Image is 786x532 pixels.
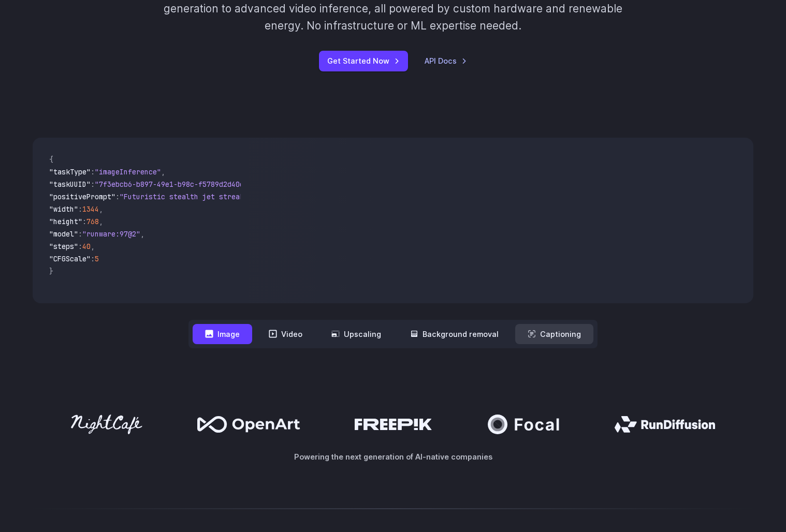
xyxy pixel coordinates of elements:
span: , [161,167,165,176]
span: "7f3ebcb6-b897-49e1-b98c-f5789d2d40d7" [95,180,252,189]
span: "runware:97@2" [82,229,140,239]
span: "width" [49,204,78,214]
span: : [91,180,95,189]
span: : [82,217,86,226]
span: "model" [49,229,78,239]
button: Upscaling [319,324,394,344]
span: "Futuristic stealth jet streaking through a neon-lit cityscape with glowing purple exhaust" [120,192,497,201]
span: : [91,254,95,263]
span: 40 [82,242,91,251]
span: 1344 [82,204,99,214]
span: , [99,204,103,214]
span: "taskType" [49,167,91,176]
span: : [78,229,82,239]
span: : [78,204,82,214]
span: : [91,167,95,176]
a: Get Started Now [319,51,408,71]
span: "steps" [49,242,78,251]
span: , [91,242,95,251]
span: : [115,192,120,201]
span: 768 [86,217,99,226]
span: { [49,155,53,164]
a: API Docs [425,55,467,67]
span: "positivePrompt" [49,192,115,201]
span: "height" [49,217,82,226]
button: Captioning [515,324,593,344]
span: "CFGScale" [49,254,91,263]
span: 5 [95,254,99,263]
span: , [99,217,103,226]
span: : [78,242,82,251]
p: Powering the next generation of AI-native companies [33,451,753,463]
button: Background removal [398,324,511,344]
span: } [49,267,53,276]
button: Image [193,324,252,344]
button: Video [256,324,315,344]
span: "taskUUID" [49,180,91,189]
span: "imageInference" [95,167,161,176]
span: , [140,229,144,239]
